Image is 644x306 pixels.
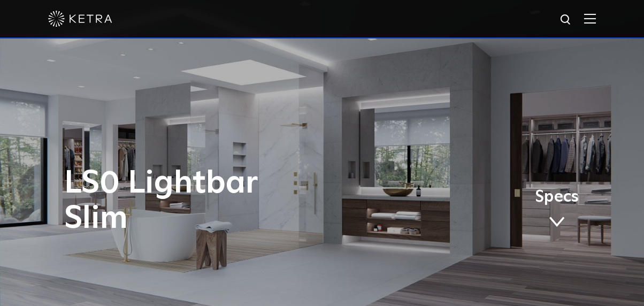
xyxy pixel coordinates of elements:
[535,189,579,205] span: Specs
[64,166,366,236] h1: LS0 Lightbar Slim
[584,13,596,24] img: Hamburger%20Nav.svg
[559,13,573,27] img: search icon
[535,189,579,231] a: Specs
[48,11,112,27] img: ketra-logo-2019-white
